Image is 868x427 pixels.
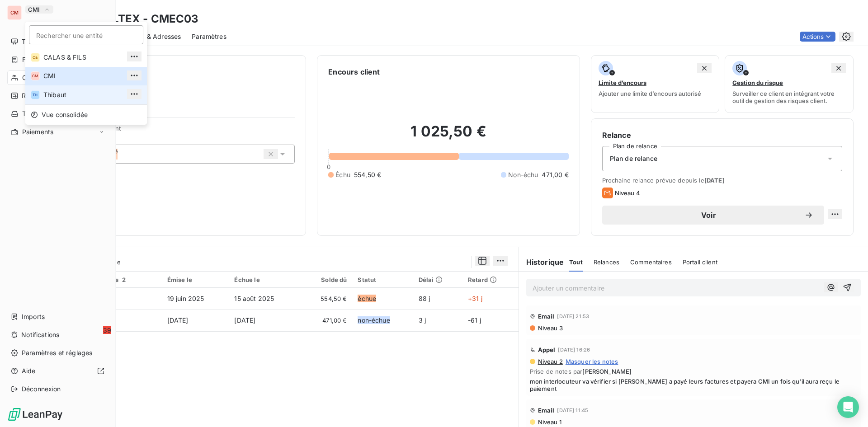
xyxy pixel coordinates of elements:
span: Niveau 3 [537,324,563,332]
span: échue [358,295,376,302]
input: Ajouter une valeur [118,150,125,158]
span: Thibaut [43,90,123,99]
span: Clients [22,73,42,82]
span: CMI [43,71,123,80]
span: Prochaine relance prévue depuis le [602,177,842,184]
img: Logo LeanPay [7,407,63,422]
div: Solde dû [306,276,347,283]
span: 2 [122,276,126,283]
span: Aide [22,366,36,375]
span: 554,50 € [354,170,381,179]
h3: MECALTEX - CMEC03 [80,11,199,27]
span: [DATE] [234,316,255,324]
span: Factures [22,55,48,64]
span: Paiements [22,127,53,136]
span: non-échue [358,316,390,324]
span: Relances [22,91,49,100]
span: Vue consolidée [42,110,88,119]
span: Email [538,407,555,414]
h6: Relance [602,130,842,141]
span: Contacts & Adresses [118,32,181,41]
span: 0 [327,163,330,170]
span: Tableau de bord [22,37,71,46]
span: Niveau 2 [537,358,563,365]
span: Plan de relance [610,154,657,163]
span: Propriétés Client [73,125,295,137]
span: Ajouter une limite d’encours autorisé [599,90,701,97]
span: 39 [103,326,111,334]
h6: Informations client [55,66,295,77]
span: 471,00 € [306,316,347,325]
h6: Historique [519,257,564,267]
span: Prise de notes par [530,368,857,375]
div: CM [7,5,22,20]
span: Masquer les notes [566,358,618,365]
span: Appel [538,346,556,353]
span: Niveau 4 [615,189,640,197]
span: Voir [613,211,804,219]
span: -61 j [468,316,481,324]
span: 19 juin 2025 [167,295,204,302]
div: Open Intercom Messenger [837,396,859,418]
span: Gestion du risque [732,79,783,86]
span: [DATE] 11:45 [557,408,588,413]
span: [DATE] 16:26 [558,347,590,352]
span: CALAS & FILS [43,53,123,62]
button: Limite d’encoursAjouter une limite d’encours autorisé [591,55,720,113]
span: 3 j [419,316,426,324]
span: [PERSON_NAME] [582,368,632,375]
span: Paramètres [192,32,226,41]
h6: Encours client [328,66,380,77]
span: Paramètres et réglages [22,348,92,357]
span: Imports [22,312,45,321]
span: [DATE] [167,316,189,324]
div: Émise le [167,276,224,283]
h2: 1 025,50 € [328,122,568,150]
span: Non-échu [508,170,538,179]
span: Tout [569,258,583,266]
span: Surveiller ce client en intégrant votre outil de gestion des risques client. [732,90,846,104]
a: Aide [7,364,108,378]
span: Relances [594,258,619,266]
span: Niveau 1 [537,418,561,426]
span: 471,00 € [542,170,568,179]
span: Déconnexion [22,385,61,394]
button: Gestion du risqueSurveiller ce client en intégrant votre outil de gestion des risques client. [725,55,854,113]
button: Voir [602,206,824,225]
input: placeholder [29,25,143,44]
span: Email [538,313,555,320]
span: Portail client [683,258,717,266]
div: TH [31,90,40,99]
div: Retard [468,276,513,283]
span: [DATE] [704,177,725,184]
span: CMI [28,6,40,13]
span: Limite d’encours [599,79,646,86]
span: 554,50 € [306,294,347,303]
div: Délai [419,276,457,283]
div: Statut [358,276,407,283]
span: +31 j [468,295,482,302]
span: mon interlocuteur va vérifier si [PERSON_NAME] a payé leurs factures et payera CMI un fois qu'il ... [530,378,857,392]
div: CM [31,71,40,80]
div: Échue le [234,276,294,283]
span: Tâches [22,109,44,118]
button: Actions [800,32,835,42]
span: Commentaires [630,258,672,266]
div: C& [31,53,40,62]
span: 88 j [419,295,430,302]
span: Échu [335,170,350,179]
span: [DATE] 21:53 [557,314,589,319]
span: Notifications [21,330,59,339]
span: 15 août 2025 [234,295,274,302]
